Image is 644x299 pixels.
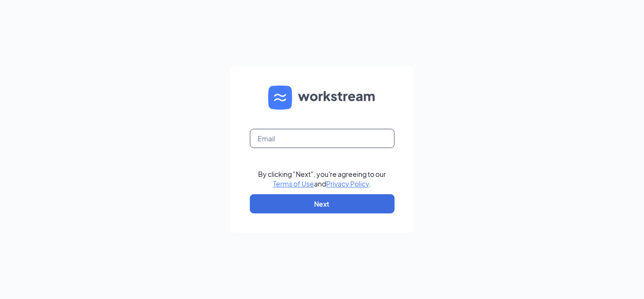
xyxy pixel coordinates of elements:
[268,86,376,110] img: WS logo and Workstream text
[250,129,395,148] input: Email
[273,179,314,188] a: Terms of Use
[250,194,395,213] button: Next
[326,179,369,188] a: Privacy Policy
[258,169,386,188] div: By clicking "Next", you're agreeing to our and .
